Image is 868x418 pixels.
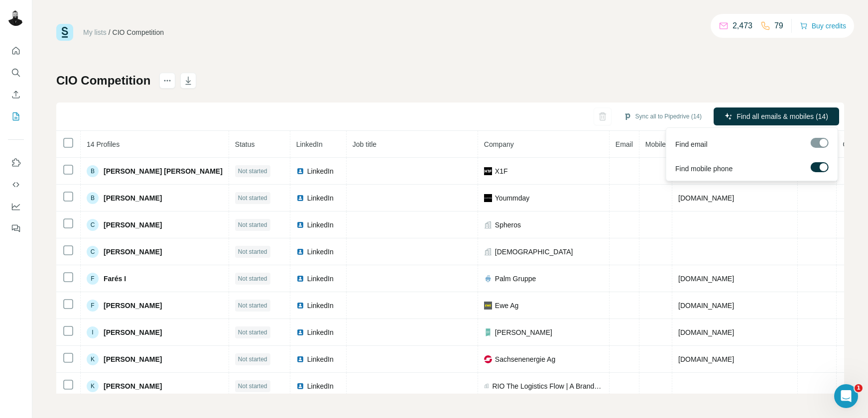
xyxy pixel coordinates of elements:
button: actions [159,73,175,89]
p: 79 [774,20,783,32]
img: LinkedIn logo [296,248,304,256]
button: Buy credits [800,19,846,33]
span: 1 [855,384,863,392]
div: C [87,219,99,231]
p: 2,473 [733,20,752,32]
button: Use Surfe API [8,176,24,194]
span: Sachsenenergie Ag [495,354,555,364]
span: LinkedIn [307,354,334,364]
span: [PERSON_NAME] [104,354,162,364]
span: LinkedIn [307,301,334,311]
img: company-logo [484,194,492,202]
span: [PERSON_NAME] [104,247,162,257]
span: [DOMAIN_NAME] [678,194,734,202]
span: Company [484,140,514,148]
div: K [87,353,99,365]
span: Palm Gruppe [495,274,536,284]
span: Not started [238,328,267,337]
h1: CIO Competition [56,73,150,89]
span: Not started [238,355,267,364]
span: Country [843,140,867,148]
div: B [87,165,99,177]
span: Not started [238,247,267,256]
li: / [109,27,111,37]
span: Yoummday [495,193,530,203]
img: company-logo [484,355,492,363]
span: RIO The Logistics Flow | A Brand of TRATON GROUP [492,381,603,391]
img: company-logo [484,275,492,283]
span: LinkedIn [307,247,334,257]
span: [DOMAIN_NAME] [678,275,734,283]
span: Farés I [104,274,126,284]
span: Not started [238,301,267,310]
span: [PERSON_NAME] [104,301,162,311]
div: F [87,273,99,285]
button: Enrich CSV [8,86,24,104]
div: B [87,192,99,204]
span: LinkedIn [307,193,334,203]
button: Use Surfe on LinkedIn [8,154,24,172]
span: [DOMAIN_NAME] [678,355,734,363]
span: LinkedIn [307,274,334,284]
img: LinkedIn logo [296,275,304,283]
span: Not started [238,194,267,203]
span: LinkedIn [307,327,334,337]
img: LinkedIn logo [296,167,304,175]
span: Email [616,140,633,148]
span: Not started [238,274,267,283]
img: LinkedIn logo [296,355,304,363]
span: Find mobile phone [675,164,733,174]
span: Ewe Ag [495,301,518,311]
span: LinkedIn [307,381,334,391]
span: [PERSON_NAME] [104,193,162,203]
span: LinkedIn [307,220,334,230]
a: My lists [83,28,107,36]
button: Search [8,64,24,82]
img: company-logo [484,167,492,175]
img: Surfe Logo [56,24,73,41]
div: CIO Competition [113,27,164,37]
span: Find all emails & mobiles (14) [737,111,828,121]
span: Spheros [495,220,521,230]
iframe: Intercom live chat [834,384,858,408]
img: Avatar [8,10,24,26]
span: [DEMOGRAPHIC_DATA] [495,247,573,257]
span: [DOMAIN_NAME] [678,328,734,336]
img: LinkedIn logo [296,302,304,310]
button: My lists [8,107,24,125]
img: LinkedIn logo [296,194,304,202]
span: LinkedIn [307,166,334,176]
img: company-logo [484,328,492,336]
span: Find email [675,139,708,149]
span: [PERSON_NAME] [104,220,162,230]
div: I [87,326,99,338]
span: [PERSON_NAME] [104,381,162,391]
span: [DOMAIN_NAME] [678,302,734,310]
span: LinkedIn [296,140,323,148]
div: C [87,246,99,258]
button: Feedback [8,219,24,237]
span: Not started [238,167,267,176]
button: Sync all to Pipedrive (14) [617,109,709,124]
span: 14 Profiles [87,140,120,148]
button: Quick start [8,42,24,60]
div: F [87,300,99,312]
img: LinkedIn logo [296,382,304,390]
span: Status [235,140,255,148]
img: LinkedIn logo [296,221,304,229]
span: X1F [495,166,508,176]
img: company-logo [484,302,492,310]
span: Not started [238,220,267,229]
img: LinkedIn logo [296,328,304,336]
div: K [87,380,99,392]
span: [PERSON_NAME] [104,327,162,337]
span: Mobile [645,140,666,148]
span: [PERSON_NAME] [PERSON_NAME] [104,166,223,176]
button: Find all emails & mobiles (14) [714,107,839,125]
button: Dashboard [8,198,24,215]
span: [PERSON_NAME] [495,327,552,337]
span: Job title [353,140,376,148]
span: Not started [238,382,267,391]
